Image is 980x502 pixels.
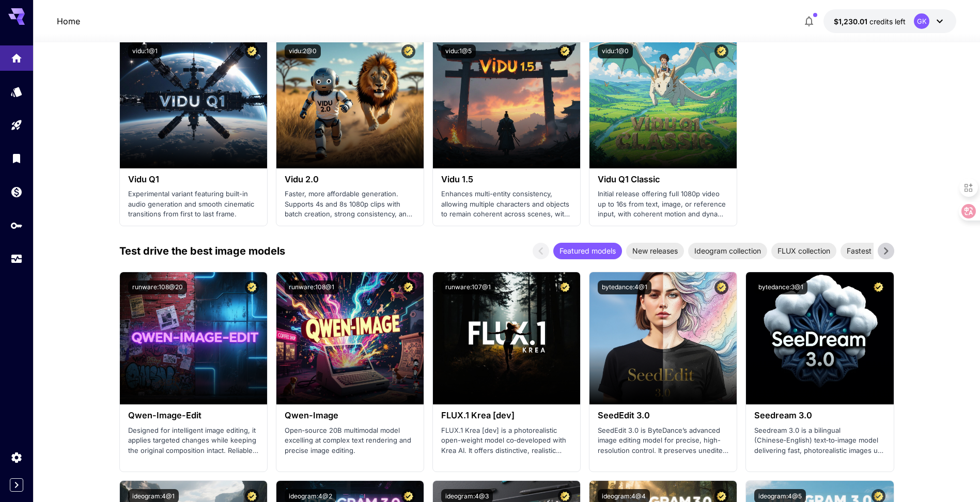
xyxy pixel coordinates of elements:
div: Wallet [10,185,23,198]
div: Models [10,82,23,95]
span: FLUX collection [771,245,836,256]
img: alt [746,272,893,404]
button: vidu:1@5 [441,44,476,58]
h3: SeedEdit 3.0 [598,411,728,420]
div: Usage [10,253,23,265]
img: alt [433,272,580,404]
button: Expand sidebar [10,478,23,492]
button: bytedance:4@1 [598,280,651,294]
div: FLUX collection [771,243,836,259]
button: runware:108@1 [285,280,338,294]
button: $1,230.00754GK [823,9,956,33]
p: Faster, more affordable generation. Supports 4s and 8s 1080p clips with batch creation, strong co... [285,189,415,219]
div: $1,230.00754 [834,16,906,27]
p: Open‑source 20B multimodal model excelling at complex text rendering and precise image editing. [285,426,415,456]
p: Experimental variant featuring built-in audio generation and smooth cinematic transitions from fi... [128,189,259,219]
img: alt [589,272,737,404]
p: Enhances multi-entity consistency, allowing multiple characters and objects to remain coherent ac... [441,189,572,219]
img: alt [120,272,267,404]
span: credits left [869,17,906,26]
div: Playground [10,119,23,132]
button: Certified Model – Vetted for best performance and includes a commercial license. [401,44,415,58]
div: GK [914,13,929,29]
span: Ideogram collection [688,245,767,256]
span: Fastest models [841,245,904,256]
nav: breadcrumb [57,15,80,27]
h3: Vidu 2.0 [285,175,415,184]
div: Ideogram collection [688,243,767,259]
button: vidu:2@0 [285,44,321,58]
button: Certified Model – Vetted for best performance and includes a commercial license. [714,280,728,294]
button: Certified Model – Vetted for best performance and includes a commercial license. [872,280,885,294]
span: $1,230.01 [834,17,869,26]
button: runware:107@1 [441,280,495,294]
p: Initial release offering full 1080p video up to 16s from text, image, or reference input, with co... [598,189,728,219]
button: vidu:1@0 [598,44,633,58]
p: Designed for intelligent image editing, it applies targeted changes while keeping the original co... [128,426,259,456]
button: Certified Model – Vetted for best performance and includes a commercial license. [245,280,259,294]
p: Seedream 3.0 is a bilingual (Chinese‑English) text‑to‑image model delivering fast, photorealistic... [754,426,885,456]
h3: Qwen-Image-Edit [128,411,259,420]
button: Certified Model – Vetted for best performance and includes a commercial license. [714,44,728,58]
div: Featured models [553,243,622,259]
h3: Seedream 3.0 [754,411,885,420]
div: Settings [10,451,23,464]
button: Certified Model – Vetted for best performance and includes a commercial license. [401,280,415,294]
button: runware:108@20 [128,280,187,294]
img: alt [276,272,424,404]
div: Library [10,152,23,165]
span: Featured models [553,245,622,256]
a: Home [57,15,80,27]
span: New releases [626,245,684,256]
div: API Keys [10,219,23,232]
img: alt [433,36,580,168]
p: FLUX.1 Krea [dev] is a photorealistic open-weight model co‑developed with Krea AI. It offers dist... [441,426,572,456]
button: Certified Model – Vetted for best performance and includes a commercial license. [558,280,572,294]
img: alt [589,36,737,168]
p: SeedEdit 3.0 is ByteDance’s advanced image editing model for precise, high-resolution control. It... [598,426,728,456]
div: Fastest models [841,243,904,259]
button: bytedance:3@1 [754,280,807,294]
button: Certified Model – Vetted for best performance and includes a commercial license. [245,44,259,58]
button: vidu:1@1 [128,44,162,58]
h3: Vidu 1.5 [441,175,572,184]
div: New releases [626,243,684,259]
h3: Vidu Q1 Classic [598,175,728,184]
h3: FLUX.1 Krea [dev] [441,411,572,420]
div: Home [10,49,23,61]
img: alt [276,36,424,168]
h3: Vidu Q1 [128,175,259,184]
h3: Qwen-Image [285,411,415,420]
img: alt [120,36,267,168]
p: Test drive the best image models [119,243,285,259]
button: Certified Model – Vetted for best performance and includes a commercial license. [558,44,572,58]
